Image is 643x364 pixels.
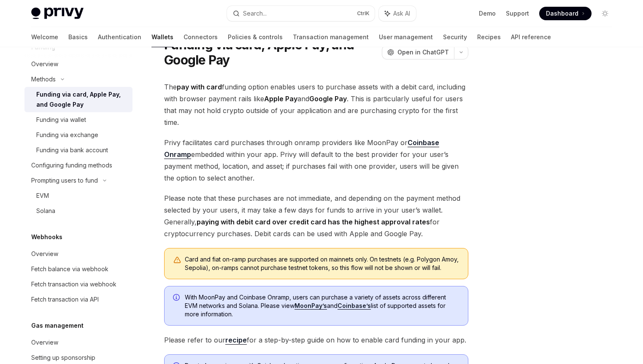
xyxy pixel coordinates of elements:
a: Funding via exchange [24,127,132,143]
h1: Funding via card, Apple Pay, and Google Pay [164,37,378,67]
strong: Apple Pay [264,94,297,103]
a: Fetch transaction via API [24,292,132,307]
div: Funding via bank account [36,145,108,155]
span: Open in ChatGPT [397,48,449,57]
a: Transaction management [293,27,369,47]
span: With MoonPay and Coinbase Onramp, users can purchase a variety of assets across different EVM net... [185,293,459,318]
svg: Warning [173,256,181,264]
div: Fetch transaction via webhook [31,279,116,289]
a: MoonPay’s [294,302,327,310]
a: Support [506,9,529,18]
a: Authentication [98,27,141,47]
a: Wallets [151,27,173,47]
div: Fetch balance via webhook [31,264,108,274]
a: Demo [479,9,496,18]
a: Dashboard [539,7,592,20]
div: Prompting users to fund [31,175,98,186]
a: Policies & controls [228,27,283,47]
a: EVM [24,188,132,203]
div: Funding via card, Apple Pay, and Google Pay [36,89,127,110]
h5: Webhooks [31,232,62,242]
a: Funding via wallet [24,112,132,127]
span: Ask AI [393,9,410,18]
button: Toggle dark mode [598,7,612,20]
span: Please refer to our for a step-by-step guide on how to enable card funding in your app. [164,334,468,346]
a: Funding via card, Apple Pay, and Google Pay [24,87,132,112]
a: Welcome [31,27,58,47]
a: User management [379,27,433,47]
a: Recipes [477,27,501,47]
div: Overview [31,249,58,259]
a: recipe [225,336,247,345]
div: Card and fiat on-ramp purchases are supported on mainnets only. On testnets (e.g. Polygon Amoy, S... [185,255,459,272]
a: Basics [68,27,88,47]
a: Coinbase’s [338,302,371,310]
span: Ctrl K [357,10,370,17]
strong: Google Pay [309,94,347,103]
div: EVM [36,191,49,201]
div: Methods [31,74,56,84]
div: Configuring funding methods [31,160,112,170]
div: Overview [31,337,58,348]
span: Dashboard [546,9,578,18]
svg: Info [173,294,181,302]
div: Fetch transaction via API [31,294,99,305]
button: Ask AI [379,6,416,21]
a: API reference [511,27,551,47]
div: Funding via exchange [36,130,98,140]
button: Open in ChatGPT [382,45,454,59]
button: Search...CtrlK [227,6,375,21]
a: Overview [24,246,132,262]
span: Please note that these purchases are not immediate, and depending on the payment method selected ... [164,192,468,240]
strong: pay with card [177,83,222,91]
a: Fetch balance via webhook [24,262,132,277]
img: light logo [31,8,84,19]
span: Privy facilitates card purchases through onramp providers like MoonPay or embedded within your ap... [164,137,468,184]
strong: paying with debit card over credit card has the highest approval rates [197,218,430,226]
a: Overview [24,335,132,350]
div: Funding via wallet [36,115,86,125]
a: Overview [24,57,132,72]
div: Setting up sponsorship [31,353,95,363]
a: Funding via bank account [24,143,132,158]
div: Search... [243,8,267,19]
a: Fetch transaction via webhook [24,277,132,292]
a: Solana [24,203,132,218]
a: Connectors [184,27,218,47]
span: The funding option enables users to purchase assets with a debit card, including with browser pay... [164,81,468,128]
h5: Gas management [31,321,84,331]
div: Overview [31,59,58,69]
a: Configuring funding methods [24,158,132,173]
a: Security [443,27,467,47]
div: Solana [36,206,55,216]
